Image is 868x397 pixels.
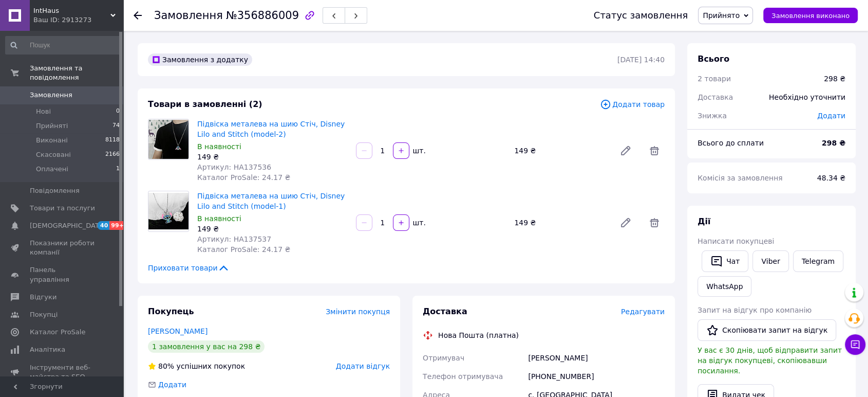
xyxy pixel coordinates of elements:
[197,192,345,210] a: Підвіска металева на шию Стіч, Disney Lilo and Stitch (model-1)
[30,204,95,213] span: Товари та послуги
[822,139,845,147] b: 298 ₴
[134,10,142,21] div: Повернутися назад
[644,140,665,161] span: Видалити
[105,150,120,159] span: 2166
[109,221,126,230] span: 99+
[148,327,207,335] a: [PERSON_NAME]
[423,306,467,316] span: Доставка
[30,328,85,337] span: Каталог ProSale
[33,6,110,15] span: IntHaus
[148,306,194,316] span: Покупець
[148,99,262,109] span: Товари в замовленні (2)
[423,372,503,381] span: Телефон отримувача
[112,121,120,131] span: 74
[158,362,174,370] span: 80%
[197,235,271,243] span: Артикул: HA137537
[510,143,611,158] div: 149 ₴
[30,91,72,100] span: Замовлення
[617,56,665,64] time: [DATE] 14:40
[158,381,186,389] span: Додати
[30,310,58,319] span: Покупці
[30,221,106,230] span: [DEMOGRAPHIC_DATA]
[510,215,611,230] div: 149 ₴
[703,11,740,20] span: Прийнято
[116,107,120,116] span: 0
[36,150,71,159] span: Скасовані
[30,363,95,382] span: Інструменти веб-майстра та SEO
[98,221,109,230] span: 40
[697,216,710,226] span: Дії
[697,75,731,83] span: 2 товари
[697,319,836,341] button: Скопіювати запит на відгук
[30,265,95,284] span: Панель управління
[336,362,390,370] span: Додати відгук
[436,330,521,340] div: Нова Пошта (платна)
[148,193,188,229] img: Підвіска металева на шию Стіч, Disney Lilo and Stitch (model-1)
[36,136,68,145] span: Виконані
[615,212,636,233] a: Редагувати
[615,140,636,161] a: Редагувати
[410,146,427,156] div: шт.
[197,214,241,223] span: В наявності
[697,346,842,375] span: У вас є 30 днів, щоб відправити запит на відгук покупцеві, скопіювавши посилання.
[148,120,188,159] img: Підвіска металева на шию Стіч, Disney Lilo and Stitch (model-2)
[594,10,688,21] div: Статус замовлення
[148,361,245,371] div: успішних покупок
[30,64,123,82] span: Замовлення та повідомлення
[526,349,667,367] div: [PERSON_NAME]
[326,308,390,316] span: Змінити покупця
[817,112,845,120] span: Додати
[116,165,120,174] span: 1
[30,239,95,257] span: Показники роботи компанії
[423,354,464,362] span: Отримувач
[197,224,348,234] div: 149 ₴
[697,174,783,182] span: Комісія за замовлення
[30,345,65,354] span: Аналітика
[752,250,788,272] a: Viber
[197,152,348,162] div: 149 ₴
[702,250,748,272] button: Чат
[105,136,120,145] span: 8118
[600,99,665,110] span: Додати товар
[148,263,230,273] span: Приховати товари
[148,53,252,66] div: Замовлення з додатку
[410,218,427,228] div: шт.
[763,86,852,109] div: Необхідно уточнити
[824,74,845,84] div: 298 ₴
[697,237,774,245] span: Написати покупцеві
[697,112,727,120] span: Знижка
[5,36,121,55] input: Пошук
[697,276,751,297] a: WhatsApp
[36,121,68,131] span: Прийняті
[36,107,51,116] span: Нові
[148,340,265,353] div: 1 замовлення у вас на 298 ₴
[817,174,845,182] span: 48.34 ₴
[36,165,68,174] span: Оплачені
[644,212,665,233] span: Видалити
[154,9,223,22] span: Замовлення
[793,250,843,272] a: Telegram
[697,93,733,101] span: Доставка
[771,12,850,20] span: Замовлення виконано
[697,306,812,314] span: Запит на відгук про компанію
[33,15,123,25] div: Ваш ID: 2913273
[197,173,290,182] span: Каталог ProSale: 24.17 ₴
[30,293,56,302] span: Відгуки
[845,334,865,355] button: Чат з покупцем
[763,8,858,23] button: Замовлення виконано
[197,120,345,138] a: Підвіска металева на шию Стіч, Disney Lilo and Stitch (model-2)
[197,245,290,254] span: Каталог ProSale: 24.17 ₴
[526,367,667,386] div: [PHONE_NUMBER]
[197,163,271,171] span: Артикул: HA137536
[197,142,241,151] span: В наявності
[697,54,729,64] span: Всього
[697,139,764,147] span: Всього до сплати
[226,9,299,22] span: №356886009
[621,308,665,316] span: Редагувати
[30,186,80,195] span: Повідомлення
